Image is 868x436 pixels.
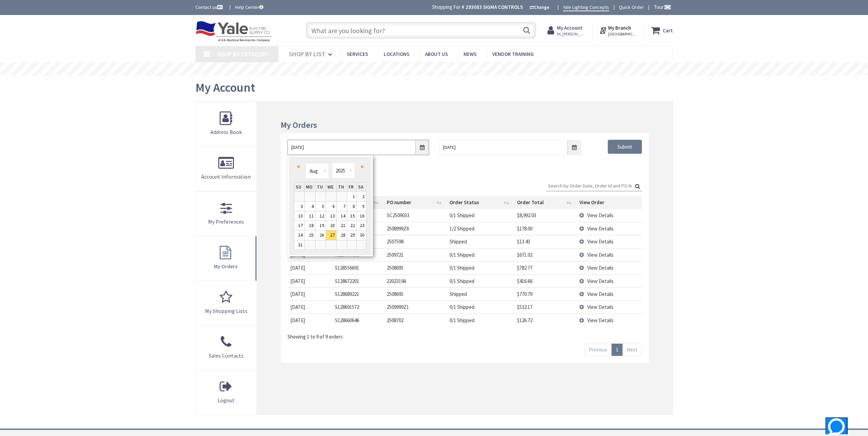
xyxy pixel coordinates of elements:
[384,300,447,313] td: 2509999Z1
[349,184,354,190] span: Friday
[196,102,257,146] a: Address Book
[317,184,323,190] span: Tuesday
[384,287,447,300] td: 2508695
[577,196,642,209] th: View Order
[347,192,356,201] a: 1
[547,24,586,36] a: My Account Hi, [PERSON_NAME]
[297,165,299,168] span: Prev
[357,211,366,221] a: 16
[584,344,612,356] a: Previous
[425,51,448,57] span: About Us
[587,317,614,324] span: View Details
[306,184,312,190] span: Monday
[357,202,366,211] a: 9
[347,211,356,221] a: 15
[622,344,642,356] a: Next
[514,300,577,313] td: $532.17
[294,240,304,250] a: 31
[587,291,614,297] span: View Details
[306,22,536,39] input: What are you looking for?
[337,221,347,230] a: 21
[384,274,447,287] td: 2202319A
[546,181,642,191] input: Search:
[195,4,224,11] a: Contact us
[210,129,242,135] span: Address Book
[654,4,671,10] span: Tour
[587,225,614,232] span: View Details
[384,261,447,274] td: 2508695
[332,261,384,274] td: S128556691
[208,218,244,225] span: My Preferences
[587,252,614,258] span: View Details
[332,287,384,300] td: S128689221
[356,162,366,171] a: Next
[305,211,315,221] a: 11
[315,221,326,230] a: 19
[514,287,577,300] td: $770.79
[337,230,347,240] a: 28
[196,370,257,415] a: Logout
[587,212,614,219] span: View Details
[195,80,255,95] span: My Account
[612,344,623,356] a: 1
[214,263,237,270] span: My Orders
[461,4,465,10] strong: #
[305,202,315,211] a: 4
[802,417,848,434] iframe: Opens a widget where you can find more information
[305,221,315,230] a: 18
[347,221,356,230] a: 22
[619,4,644,11] a: Quick Order
[305,230,315,240] a: 25
[288,261,332,274] td: [DATE]
[447,300,514,313] td: 0/1 Shipped
[587,278,614,284] span: View Details
[235,4,263,11] a: Help Center
[357,192,366,201] a: 2
[195,21,273,42] a: Yale Electric Supply Co.
[357,230,366,240] a: 30
[196,236,257,281] a: My Orders
[294,221,304,230] a: 17
[288,287,332,300] td: [DATE]
[384,235,447,248] td: 2507598
[326,211,336,221] a: 13
[608,31,637,37] span: [GEOGRAPHIC_DATA], [GEOGRAPHIC_DATA]
[447,222,514,235] td: 1/2 Shipped
[447,196,514,209] th: Order Status: activate to sort column ascending
[332,314,384,327] td: S128660646
[347,51,368,57] span: Services
[514,314,577,327] td: $126.72
[295,162,304,171] a: Prev
[296,184,301,190] span: Sunday
[347,230,356,240] a: 29
[563,4,609,11] a: Yale Lighting Concepts
[289,50,325,58] span: Shop By List
[514,196,577,209] th: Order Total: activate to sort column ascending
[384,248,447,261] td: 2509721
[338,184,344,190] span: Thursday
[358,184,364,190] span: Saturday
[447,314,514,327] td: 0/1 Shipped
[288,300,332,313] td: [DATE]
[514,235,577,248] td: $13.43
[599,24,637,36] div: My Branch [GEOGRAPHIC_DATA], [GEOGRAPHIC_DATA]
[288,329,642,340] div: Showing 1 to 9 of 9 orders
[608,25,631,31] strong: My Branch
[347,202,356,211] a: 8
[384,222,447,235] td: 2508999Z6
[205,307,247,314] span: My Shopping Lists
[326,221,336,230] a: 20
[447,209,514,222] td: 0/1 Shipped
[466,4,523,10] strong: 293083 SIGMA CONTROLS
[492,51,534,57] span: Vendor Training
[514,222,577,235] td: $178.00
[218,397,235,404] span: Logout
[332,274,384,287] td: S128672201
[281,121,648,130] h3: My Orders
[196,326,257,370] a: Sales Contacts
[294,211,304,221] a: 10
[447,248,514,261] td: 0/1 Shipped
[587,238,614,245] span: View Details
[315,211,326,221] a: 12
